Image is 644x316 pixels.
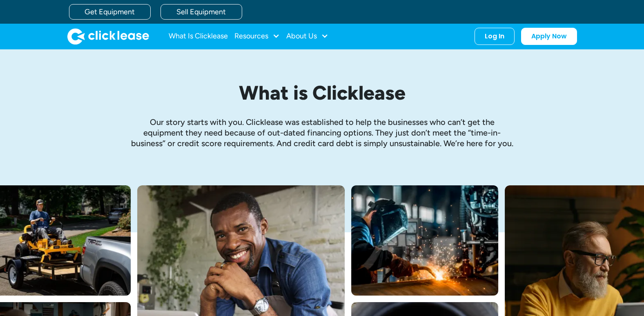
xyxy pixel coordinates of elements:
[521,28,577,45] a: Apply Now
[234,28,280,45] div: Resources
[67,28,149,45] a: home
[169,28,228,45] a: What Is Clicklease
[351,185,498,296] img: A welder in a large mask working on a large pipe
[67,28,149,45] img: Clicklease logo
[130,82,514,104] h1: What is Clicklease
[69,4,151,20] a: Get Equipment
[130,117,514,149] p: Our story starts with you. Clicklease was established to help the businesses who can’t get the eq...
[485,32,504,40] div: Log In
[160,4,242,20] a: Sell Equipment
[286,28,328,45] div: About Us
